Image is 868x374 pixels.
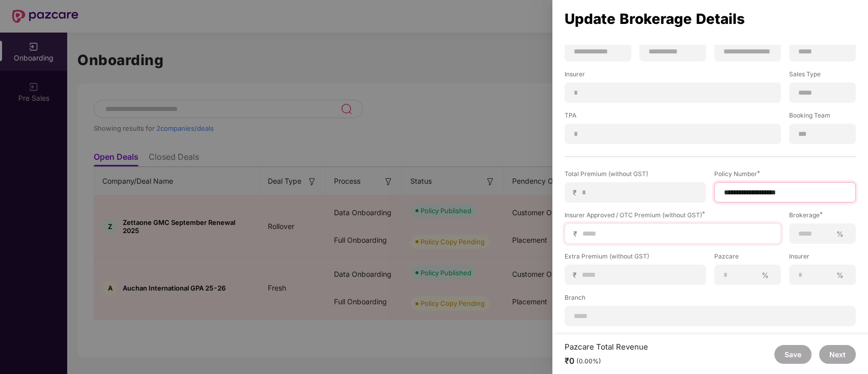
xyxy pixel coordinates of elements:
div: Pazcare Total Revenue [565,342,648,352]
label: TPA [565,111,781,124]
label: Sales Type [789,70,856,82]
label: Total Premium (without GST) [565,169,706,182]
label: Pazcare [714,252,781,265]
label: Extra Premium (without GST) [565,252,706,265]
label: Insurer [789,252,856,265]
div: Update Brokerage Details [565,13,856,24]
button: Save [774,345,811,364]
div: Insurer Approved / OTC Premium (without GST) [565,211,781,219]
span: % [758,270,773,280]
div: ₹0 [565,356,648,366]
span: ₹ [573,229,581,239]
label: Insurer [565,70,781,82]
span: ₹ [573,270,581,280]
span: % [832,270,848,280]
div: (0.00%) [576,357,601,365]
label: Booking Team [789,111,856,124]
div: Brokerage [789,211,856,219]
div: Policy Number [714,169,856,178]
button: Next [819,345,856,364]
label: Branch [565,293,856,306]
span: ₹ [573,188,581,197]
span: % [832,229,848,239]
